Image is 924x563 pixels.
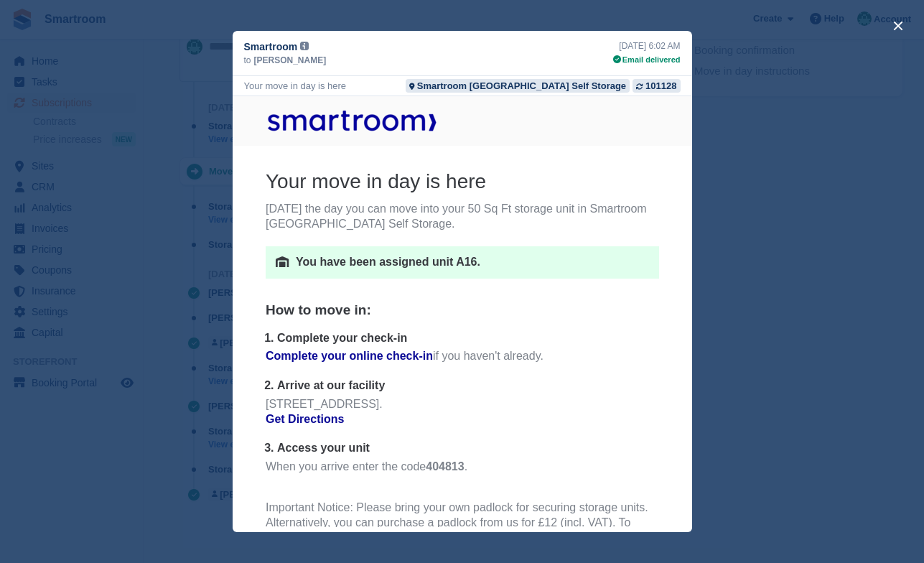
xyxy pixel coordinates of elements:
[63,159,416,174] p: You have been assigned unit A16.
[33,404,426,494] div: Important Notice: Please bring your own padlock for securing storage units. Alternatively, you ca...
[33,301,426,316] div: [STREET_ADDRESS].
[645,79,676,93] div: 101128
[406,79,630,93] a: Smartroom [GEOGRAPHIC_DATA] Self Storage
[887,14,910,37] button: close
[300,42,309,50] img: icon-info-grey-7440780725fd019a000dd9b08b2336e03edf1995a4989e88bcd33f0948082b44.svg
[244,54,251,67] span: to
[33,205,426,223] h5: How to move in:
[33,253,426,282] p: if you haven't already.
[633,79,680,93] a: 101128
[33,12,205,38] img: Smartroom Logo
[193,364,231,376] b: 404813
[417,79,626,93] div: Smartroom [GEOGRAPHIC_DATA] Self Storage
[33,317,111,329] a: Get Directions
[613,39,681,52] div: [DATE] 6:02 AM
[254,54,327,67] span: [PERSON_NAME]
[33,363,426,393] p: When you arrive enter the code .
[45,345,426,360] p: Access your unit
[613,54,681,66] div: Email delivered
[33,253,200,266] a: Complete your online check-in
[43,160,57,171] img: unit-icon-4d0f24e8a8d05ce1744990f234e9874851be716344c385a2e4b7f33b222dedbf.png
[33,106,426,136] p: [DATE] the day you can move into your 50 Sq Ft storage unit in Smartroom [GEOGRAPHIC_DATA] Self S...
[45,235,426,250] p: Complete your check-in
[33,73,426,98] h3: Your move in day is here
[244,39,298,54] span: Smartroom
[244,79,347,93] div: Your move in day is here
[45,282,426,297] p: Arrive at our facility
